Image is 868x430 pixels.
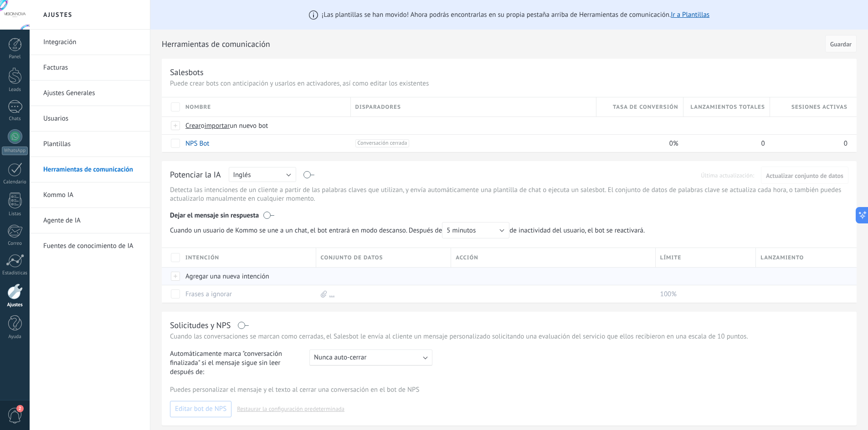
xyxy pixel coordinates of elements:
[16,405,24,412] span: 2
[181,268,312,285] div: Agregar una nueva intención
[43,55,141,81] a: Facturas
[2,241,28,247] div: Correo
[170,186,848,203] p: Detecta las intenciones de un cliente a partir de las palabras claves que utilizan, y envía autom...
[30,55,150,81] li: Facturas
[683,135,765,152] div: 0
[355,103,401,111] span: Disparadores
[30,132,150,157] li: Plantillas
[322,10,709,19] span: ¡Las plantillas se han movido! Ahora podrás encontrarlas en su propia pestaña arriba de Herramien...
[791,103,847,111] span: Sesiones activas
[761,139,765,148] span: 0
[442,222,509,238] button: 5 minutos
[2,302,28,308] div: Ajustes
[185,103,211,111] span: Nombre
[844,139,847,148] span: 0
[170,332,848,341] p: Cuando las conversaciones se marcan como cerradas, el Salesbot le envía al cliente un mensaje per...
[43,132,141,157] a: Plantillas
[2,179,28,185] div: Calendario
[760,253,804,262] span: Lanzamiento
[660,253,682,262] span: Límite
[30,157,150,182] li: Herramientas de comunicación
[43,208,141,233] a: Agente de IA
[233,171,251,179] span: Inglés
[660,290,677,298] span: 100%
[170,222,509,238] span: Cuando un usuario de Kommo se une a un chat, el bot entrará en modo descanso. Después de
[2,147,28,155] div: WhatsApp
[2,270,28,276] div: Estadísticas
[43,182,141,208] a: Kommo IA
[669,139,678,148] span: 0%
[201,121,205,130] span: o
[170,67,204,77] div: Salesbots
[43,81,141,106] a: Ajustes Generales
[170,79,848,88] p: Puede crear bots con anticipación y usarlos en activadores, así como editar los existentes
[447,226,476,235] span: 5 minutos
[770,135,847,152] div: 0
[170,169,221,181] div: Potenciar la IA
[30,106,150,132] li: Usuarios
[230,121,268,130] span: un nuevo bot
[170,205,848,222] div: Dejar el mensaje sin respuesta
[185,139,209,148] a: NPS Bot
[185,253,219,262] span: Intención
[314,353,366,362] span: Nunca auto-cerrar
[830,41,852,47] span: Guardar
[30,233,150,258] li: Fuentes de conocimiento de IA
[656,285,752,303] div: 100%
[205,121,230,130] span: importar
[329,290,335,298] a: ...
[596,135,678,152] div: 0%
[2,54,28,60] div: Panel
[185,121,201,130] span: Crear
[825,35,857,52] button: Guardar
[2,87,28,93] div: Leads
[170,385,848,394] p: Puedes personalizar el mensaje y el texto al cerrar una conversación en el bot de NPS
[613,103,678,111] span: Tasa de conversión
[30,182,150,208] li: Kommo IA
[43,233,141,259] a: Fuentes de conocimiento de IA
[2,334,28,340] div: Ayuda
[43,30,141,55] a: Integración
[30,81,150,106] li: Ajustes Generales
[229,167,296,182] button: Inglés
[355,139,410,147] span: Conversación cerrada
[170,349,301,377] span: Automáticamente marca "conversación finalizada" si el mensaje sigue sin leer después de:
[690,103,765,111] span: Lanzamientos totales
[185,290,232,298] a: Frases a ignorar
[456,253,478,262] span: Acción
[2,116,28,122] div: Chats
[43,157,141,182] a: Herramientas de comunicación
[170,320,231,330] div: Solicitudes y NPS
[30,208,150,233] li: Agente de IA
[170,222,650,238] span: de inactividad del usuario, el bot se reactivará.
[30,30,150,55] li: Integración
[43,106,141,132] a: Usuarios
[2,211,28,217] div: Listas
[671,10,709,19] a: Ir a Plantillas
[321,253,383,262] span: Conjunto de datos
[162,35,822,53] h2: Herramientas de comunicación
